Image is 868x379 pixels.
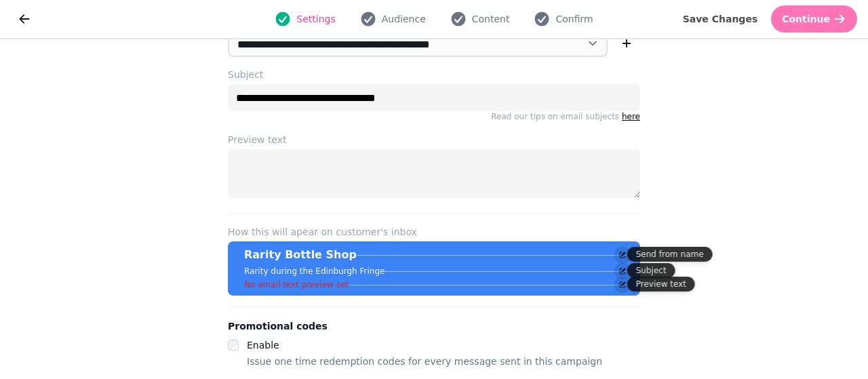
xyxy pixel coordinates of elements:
div: Subject [627,263,675,278]
span: Save Changes [683,14,758,24]
label: How this will apear on customer's inbox [228,225,640,239]
p: Rarity Bottle Shop [244,247,357,263]
legend: Promotional codes [228,318,328,334]
p: Read our tips on email subjects [228,111,640,122]
p: No email text preview set [244,279,349,290]
button: go back [11,5,38,33]
span: Settings [296,12,335,26]
label: Preview text [228,133,640,146]
button: Save Changes [672,5,769,33]
p: Rarity during the Edinburgh Fringe [244,266,384,277]
div: Send from name [627,247,713,262]
button: Continue [771,5,857,33]
a: here [622,112,640,121]
div: Preview text [627,277,695,292]
span: Audience [382,12,426,26]
span: Confirm [555,12,593,26]
span: Content [472,12,510,26]
span: Continue [782,14,830,24]
label: Enable [247,340,279,351]
p: Issue one time redemption codes for every message sent in this campaign [247,353,602,370]
label: Subject [228,68,640,81]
